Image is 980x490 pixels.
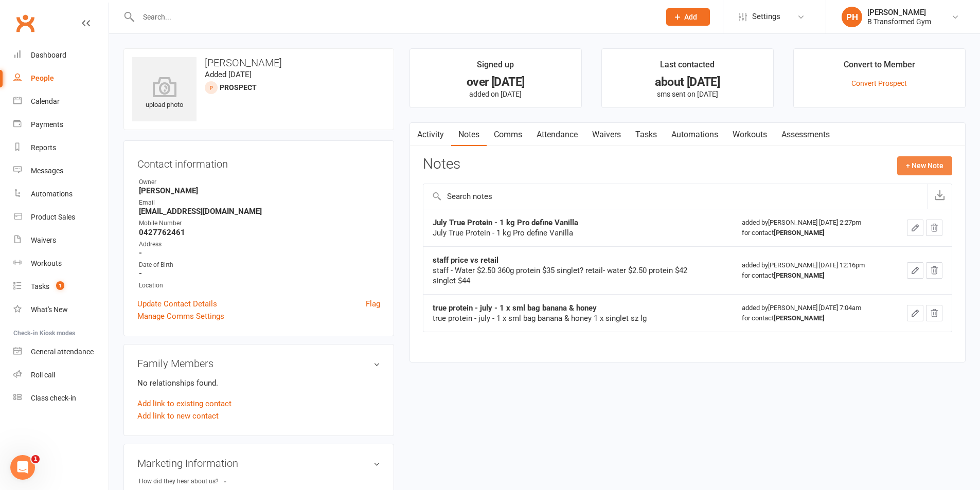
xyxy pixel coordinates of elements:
strong: [PERSON_NAME] [774,271,825,279]
div: Messages [31,167,63,175]
div: Payments [31,120,63,129]
a: Comms [487,123,529,147]
a: Automations [13,183,109,206]
a: Calendar [13,90,109,113]
h3: Marketing Information [137,458,380,469]
div: Class check-in [31,394,76,402]
div: Date of Birth [139,260,380,270]
input: Search... [135,10,653,24]
div: Roll call [31,371,55,379]
a: People [13,67,109,90]
div: General attendance [31,348,94,356]
p: sms sent on [DATE] [611,90,764,98]
p: added on [DATE] [419,90,572,98]
div: People [31,74,54,82]
div: Product Sales [31,213,75,221]
div: Owner [139,177,380,187]
button: Add [666,8,710,26]
a: Automations [664,123,725,147]
div: Last contacted [660,58,715,77]
button: + New Note [897,156,952,175]
span: Add [684,13,697,21]
div: Tasks [31,282,49,291]
a: Clubworx [12,10,38,36]
strong: [PERSON_NAME] [774,229,825,237]
div: PH [842,7,862,27]
div: Convert to Member [844,58,915,77]
span: 1 [56,281,64,290]
a: What's New [13,298,109,321]
a: Tasks 1 [13,275,109,298]
a: General attendance kiosk mode [13,340,109,364]
span: Settings [752,5,780,28]
strong: - [139,269,380,278]
div: Mobile Number [139,219,380,228]
h3: Family Members [137,358,380,369]
a: Workouts [13,252,109,275]
a: Activity [410,123,451,147]
div: Signed up [477,58,514,77]
div: true protein - july - 1 x sml bag banana & honey 1 x singlet sz lg [433,313,690,323]
div: Dashboard [31,51,66,59]
a: Add link to existing contact [137,397,231,410]
a: Update Contact Details [137,298,217,310]
span: 1 [31,455,40,463]
iframe: Intercom live chat [10,455,35,480]
h3: Contact information [137,154,380,170]
div: Waivers [31,236,56,244]
strong: true protein - july - 1 x sml bag banana & honey [433,303,597,313]
strong: July True Protein - 1 kg Pro define Vanilla [433,218,578,227]
a: Reports [13,136,109,159]
a: Workouts [725,123,774,147]
div: What's New [31,305,68,314]
a: Tasks [628,123,664,147]
a: Attendance [529,123,585,147]
div: for contact [742,228,882,238]
strong: - [139,248,380,258]
div: Email [139,198,380,208]
a: Assessments [774,123,837,147]
div: Location [139,281,380,291]
strong: staff price vs retail [433,256,498,265]
div: added by [PERSON_NAME] [DATE] 12:16pm [742,260,882,281]
div: about [DATE] [611,77,764,87]
a: Dashboard [13,44,109,67]
div: added by [PERSON_NAME] [DATE] 7:04am [742,303,882,323]
a: Waivers [585,123,628,147]
div: added by [PERSON_NAME] [DATE] 2:27pm [742,217,882,238]
div: [PERSON_NAME] [867,8,931,17]
div: B Transformed Gym [867,17,931,26]
h3: Notes [423,156,460,175]
strong: - [224,478,283,485]
snap: prospect [220,83,257,92]
div: Automations [31,190,73,198]
strong: [EMAIL_ADDRESS][DOMAIN_NAME] [139,207,380,216]
a: Convert Prospect [851,79,907,87]
div: Calendar [31,97,60,105]
strong: [PERSON_NAME] [139,186,380,195]
div: staff - Water $2.50 360g protein $35 singlet? retail- water $2.50 protein $42 singlet $44 [433,265,690,286]
div: upload photo [132,77,197,111]
div: Workouts [31,259,62,267]
p: No relationships found. [137,377,380,389]
a: Notes [451,123,487,147]
a: Roll call [13,364,109,387]
input: Search notes [423,184,928,209]
div: July True Protein - 1 kg Pro define Vanilla [433,228,690,238]
div: Reports [31,143,56,152]
time: Added [DATE] [205,70,252,79]
a: Payments [13,113,109,136]
div: over [DATE] [419,77,572,87]
div: How did they hear about us? [139,477,224,486]
a: Class kiosk mode [13,387,109,410]
a: Add link to new contact [137,410,219,422]
div: for contact [742,270,882,281]
a: Product Sales [13,206,109,229]
h3: [PERSON_NAME] [132,57,385,68]
div: Address [139,240,380,249]
a: Waivers [13,229,109,252]
div: for contact [742,313,882,323]
a: Manage Comms Settings [137,310,224,322]
strong: 0427762461 [139,228,380,237]
a: Messages [13,159,109,183]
